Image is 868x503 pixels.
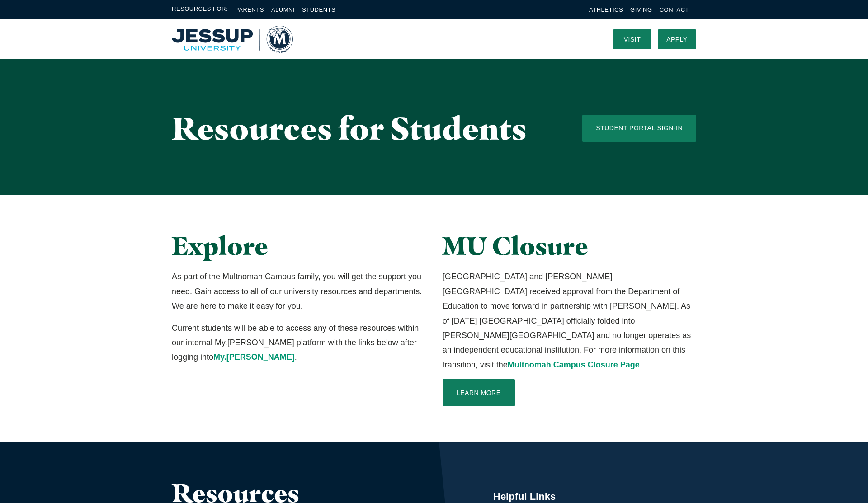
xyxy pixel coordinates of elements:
[443,379,515,406] a: Learn More
[443,269,696,372] p: [GEOGRAPHIC_DATA] and [PERSON_NAME][GEOGRAPHIC_DATA] received approval from the Department of Edu...
[172,231,425,260] h2: Explore
[271,6,295,13] a: Alumni
[213,353,295,362] a: My.[PERSON_NAME]
[172,269,425,313] p: As part of the Multnomah Campus family, you will get the support you need. Gain access to all of ...
[613,29,651,49] a: Visit
[589,6,623,13] a: Athletics
[172,26,293,53] img: Multnomah University Logo
[658,29,696,49] a: Apply
[172,321,425,365] p: Current students will be able to access any of these resources within our internal My.[PERSON_NAM...
[302,6,335,13] a: Students
[660,6,689,13] a: Contact
[172,5,228,15] span: Resources For:
[172,26,293,53] a: Home
[443,231,696,260] h2: MU Closure
[508,360,640,369] a: Multnomah Campus Closure Page
[630,6,652,13] a: Giving
[235,6,264,13] a: Parents
[582,115,696,142] a: Student Portal Sign-In
[172,111,546,146] h1: Resources for Students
